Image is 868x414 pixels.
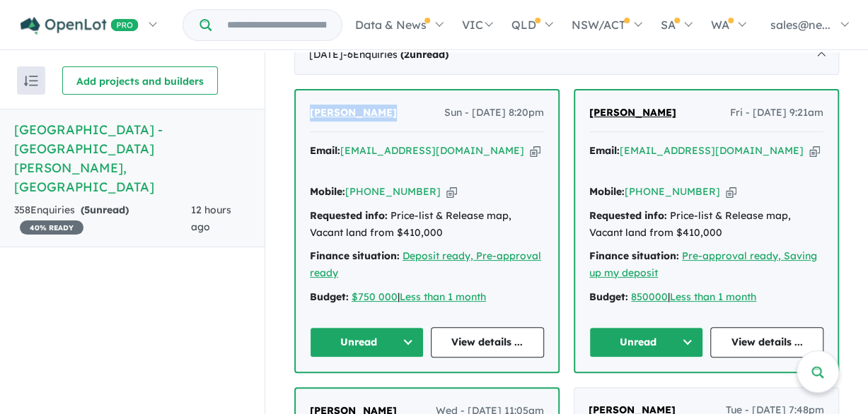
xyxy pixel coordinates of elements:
[84,203,90,216] span: 5
[310,185,345,198] strong: Mobile:
[770,18,831,32] span: sales@ne...
[625,185,720,198] a: [PHONE_NUMBER]
[670,290,756,303] a: Less than 1 month
[20,220,83,235] span: 40 % READY
[400,290,486,303] a: Less than 1 month
[214,10,339,40] input: Try estate name, suburb, builder or developer
[631,290,668,303] a: 850000
[310,249,400,262] strong: Finance situation:
[14,120,250,196] h5: [GEOGRAPHIC_DATA] - [GEOGRAPHIC_DATA][PERSON_NAME] , [GEOGRAPHIC_DATA]
[24,76,38,86] img: sort.svg
[530,143,540,158] button: Copy
[710,327,824,357] a: View details ...
[310,290,349,303] strong: Budget:
[343,48,449,61] span: - 6 Enquir ies
[310,144,340,157] strong: Email:
[400,48,449,61] strong: ( unread)
[191,203,231,233] span: 12 hours ago
[310,208,544,242] div: Price-list & Release map, Vacant land from $410,000
[589,249,679,262] strong: Finance situation:
[589,106,676,119] span: [PERSON_NAME]
[620,144,804,157] a: [EMAIL_ADDRESS][DOMAIN_NAME]
[589,290,628,303] strong: Budget:
[310,289,544,306] div: |
[444,105,544,122] span: Sun - [DATE] 8:20pm
[310,105,397,122] a: [PERSON_NAME]
[589,249,817,279] a: Pre-approval ready, Saving up my deposit
[730,105,823,122] span: Fri - [DATE] 9:21am
[726,184,736,199] button: Copy
[340,144,524,157] a: [EMAIL_ADDRESS][DOMAIN_NAME]
[310,209,388,222] strong: Requested info:
[589,327,703,357] button: Unread
[404,48,410,61] span: 2
[14,202,191,236] div: 358 Enquir ies
[352,290,398,303] a: $750 000
[21,17,139,35] img: Openlot PRO Logo White
[431,327,545,357] a: View details ...
[589,209,667,222] strong: Requested info:
[589,105,676,122] a: [PERSON_NAME]
[809,143,820,158] button: Copy
[310,106,397,119] span: [PERSON_NAME]
[446,184,457,199] button: Copy
[294,35,839,75] div: [DATE]
[589,144,620,157] strong: Email:
[310,327,424,357] button: Unread
[345,185,441,198] a: [PHONE_NUMBER]
[62,66,218,95] button: Add projects and builders
[589,289,823,306] div: |
[589,185,625,198] strong: Mobile:
[310,249,541,279] a: Deposit ready, Pre-approval ready
[589,208,823,242] div: Price-list & Release map, Vacant land from $410,000
[81,203,129,216] strong: ( unread)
